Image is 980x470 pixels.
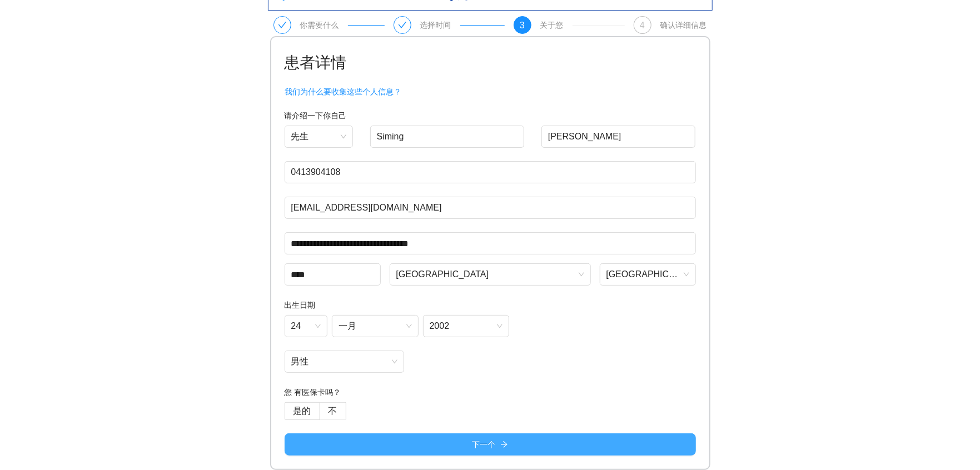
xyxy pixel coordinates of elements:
font: 下一个 [472,440,496,449]
div: 选择时间 [420,21,451,29]
font: 男性 [291,357,309,366]
div: 你需要什么 [300,21,339,29]
font: 不 [329,406,337,416]
button: 我们为什么要收集这些个人信息？ [285,83,402,101]
font: 是的 [293,406,311,416]
span: 先生 [291,128,346,145]
input: 电子邮件 [285,197,696,219]
font: 出生日期 [285,301,316,309]
font: [GEOGRAPHIC_DATA] [606,269,699,279]
font: 您 [285,388,292,397]
span: 一月 [339,318,412,334]
input: 名 [370,126,525,148]
span: 查看 [278,21,287,29]
button: 下一个向右箭头 [285,433,696,456]
div: 确认详细信息 [660,21,707,29]
font: 24 [291,321,301,331]
span: 查看 [398,21,407,29]
font: 你自己 [324,111,347,120]
font: 先生 [291,132,309,141]
font: 有医保卡吗？ [294,388,341,397]
font: 4 [640,21,645,30]
font: 2002 [430,321,450,331]
span: 2002 [430,318,503,334]
input: 电话号码 [285,161,696,183]
font: 3 [520,21,525,30]
font: 一月 [339,321,356,331]
span: 昆士兰州 [606,266,689,283]
span: 男性 [291,353,398,370]
div: 关于您 [540,21,564,29]
input: 姓 [541,126,696,148]
span: 向右箭头 [500,441,508,449]
span: 24 [291,318,321,334]
font: 患者详情 [285,54,347,71]
span: South Brisbane [396,266,584,283]
font: 我们为什么要收集这些个人信息？ [285,87,402,96]
font: 请介绍一下 [285,111,324,120]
